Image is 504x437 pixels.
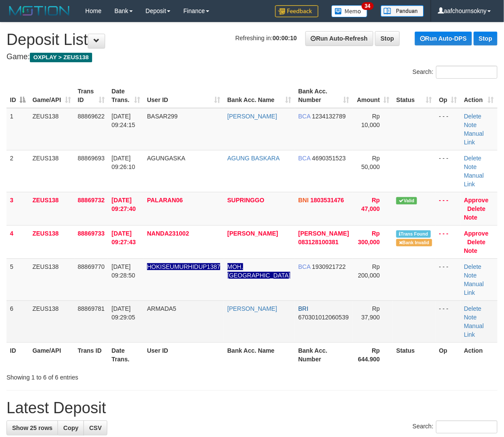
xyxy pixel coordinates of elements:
[29,108,74,150] td: ZEUS138
[112,155,135,170] span: [DATE] 09:26:10
[381,5,424,17] img: panduan.png
[467,239,485,246] a: Delete
[299,155,311,162] span: BCA
[464,214,478,221] a: Note
[464,263,482,270] a: Delete
[436,342,461,367] th: Op
[295,83,353,108] th: Bank Acc. Number: activate to sort column ascending
[6,108,29,150] td: 1
[112,305,135,321] span: [DATE] 09:29:05
[235,35,297,41] span: Refreshing in:
[6,225,29,258] td: 4
[311,197,344,204] span: Copy 1803531476 to clipboard
[29,300,74,342] td: ZEUS138
[393,83,436,108] th: Status: activate to sort column ascending
[464,305,482,312] a: Delete
[461,342,498,367] th: Action
[78,155,105,162] span: 88869693
[6,4,72,17] img: MOTION_logo.png
[29,150,74,192] td: ZEUS138
[464,172,484,188] a: Manual Link
[436,192,461,225] td: - - -
[6,342,29,367] th: ID
[331,5,368,17] img: Button%20Memo.svg
[464,281,484,296] a: Manual Link
[74,83,108,108] th: Trans ID: activate to sort column ascending
[147,263,221,270] span: Nama rekening ada tanda titik/strip, harap diedit
[147,155,186,162] span: AGUNGASKA
[147,230,189,237] span: NANDA231002
[464,155,482,162] a: Delete
[393,342,436,367] th: Status
[6,83,29,108] th: ID: activate to sort column descending
[29,225,74,258] td: ZEUS138
[436,421,498,434] input: Search:
[436,108,461,150] td: - - -
[361,113,380,128] span: Rp 10,000
[6,300,29,342] td: 6
[396,230,431,238] span: Similar transaction found
[6,421,58,435] a: Show 25 rows
[58,421,84,435] a: Copy
[396,197,417,204] span: Valid transaction
[312,113,346,120] span: Copy 1234132789 to clipboard
[6,150,29,192] td: 2
[299,263,311,270] span: BCA
[112,230,136,246] span: [DATE] 09:27:43
[6,399,498,417] h1: Latest Deposit
[375,31,400,46] a: Stop
[436,83,461,108] th: Op: activate to sort column ascending
[396,239,432,246] span: Bank is not match
[108,83,144,108] th: Date Trans.: activate to sort column ascending
[228,305,277,312] a: [PERSON_NAME]
[299,305,308,312] span: BRI
[89,424,102,431] span: CSV
[461,83,498,108] th: Action: activate to sort column ascending
[6,31,498,48] h1: Deposit List
[78,230,105,237] span: 88869733
[83,421,107,435] a: CSV
[467,205,485,212] a: Delete
[415,32,472,45] a: Run Auto-DPS
[436,258,461,300] td: - - -
[436,150,461,192] td: - - -
[361,155,380,170] span: Rp 50,000
[436,225,461,258] td: - - -
[295,342,353,367] th: Bank Acc. Number
[228,155,280,162] a: AGUNG BASKARA
[78,263,105,270] span: 88869770
[299,314,349,321] span: Copy 670301012060539 to clipboard
[299,230,349,237] span: [PERSON_NAME]
[6,258,29,300] td: 5
[147,197,183,204] span: PALARAN06
[224,342,295,367] th: Bank Acc. Name
[464,230,489,237] a: Approve
[464,247,478,254] a: Note
[353,83,393,108] th: Amount: activate to sort column ascending
[464,121,477,128] a: Note
[361,305,380,321] span: Rp 37,900
[275,5,318,17] img: Feedback.jpg
[147,305,177,312] span: ARMADA5
[6,53,498,61] h4: Game:
[108,342,144,367] th: Date Trans.
[436,66,498,79] input: Search:
[228,113,277,120] a: [PERSON_NAME]
[464,113,482,120] a: Delete
[464,272,477,279] a: Note
[112,113,135,128] span: [DATE] 09:24:15
[362,2,373,10] span: 34
[228,263,291,279] a: MOH. [GEOGRAPHIC_DATA]
[144,83,224,108] th: User ID: activate to sort column ascending
[29,342,74,367] th: Game/API
[78,113,105,120] span: 88869622
[464,130,484,146] a: Manual Link
[358,230,380,246] span: Rp 300,000
[228,230,278,237] a: [PERSON_NAME]
[29,192,74,225] td: ZEUS138
[228,197,265,204] a: SUPRINGGO
[112,263,135,279] span: [DATE] 09:28:50
[353,342,393,367] th: Rp 644.900
[464,197,489,204] a: Approve
[147,113,178,120] span: BASAR299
